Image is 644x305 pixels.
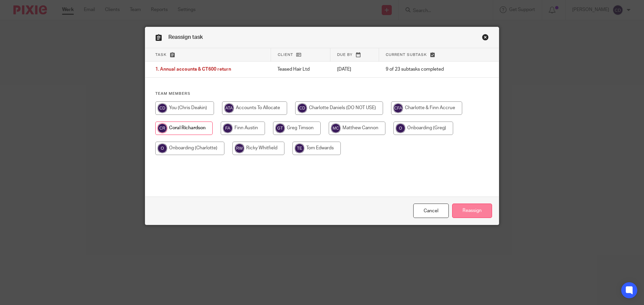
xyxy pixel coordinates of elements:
span: Task [155,53,167,57]
a: Close this dialog window [413,204,449,218]
span: Current subtask [386,53,427,57]
span: Reassign task [168,34,203,40]
span: 1. Annual accounts & CT600 return [155,67,231,72]
p: [DATE] [337,66,372,73]
span: Due by [337,53,353,57]
p: Teased Hair Ltd [277,66,324,73]
input: Reassign [452,204,492,218]
span: Client [278,53,293,57]
a: Close this dialog window [482,34,489,43]
td: 9 of 23 subtasks completed [379,62,473,78]
h4: Team members [155,91,489,96]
